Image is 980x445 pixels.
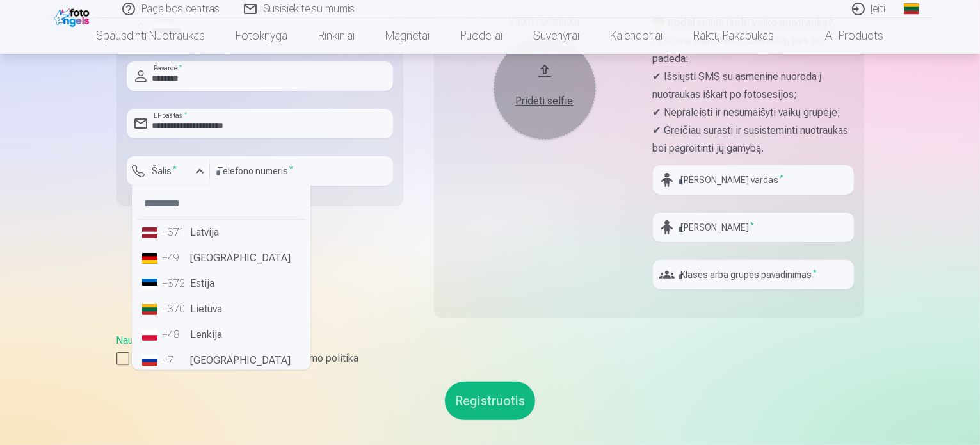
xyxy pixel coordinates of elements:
[506,93,583,109] div: Pridėti selfie
[790,18,899,54] a: All products
[116,333,864,366] div: ,
[303,18,371,54] a: Rinkiniai
[137,322,305,348] li: Lenkija
[163,353,188,368] div: +7
[653,104,854,122] p: ✔ Nepraleisti ir nesumaišyti vaikų grupėje;
[518,18,595,54] a: Suvenyrai
[371,18,446,54] a: Magnetai
[445,382,535,420] button: Registruotis
[163,327,188,343] div: +48
[137,296,305,322] li: Lietuva
[127,156,210,186] button: Šalis*
[595,18,679,54] a: Kalendoriai
[494,37,596,140] button: Pridėti selfie
[137,220,305,245] li: Latvija
[163,302,188,317] div: +370
[446,18,518,54] a: Puodeliai
[137,245,305,271] li: [GEOGRAPHIC_DATA]
[147,165,182,177] label: Šalis
[653,68,854,104] p: ✔ Išsiųsti SMS su asmenine nuoroda į nuotraukas iškart po fotosesijos;
[653,122,854,158] p: ✔ Greičiau surasti ir susisteminti nuotraukas bei pagreitinti jų gamybą.
[221,18,303,54] a: Fotoknyga
[679,18,790,54] a: Raktų pakabukas
[163,225,188,240] div: +371
[163,276,188,291] div: +372
[116,351,864,366] label: Sutinku su Naudotojo sutartimi ir privatumo politika
[54,5,93,27] img: /fa2
[137,348,305,373] li: [GEOGRAPHIC_DATA]
[81,18,221,54] a: Spausdinti nuotraukas
[137,271,305,296] li: Estija
[116,334,198,346] a: Naudotojo sutartis
[163,250,188,266] div: +49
